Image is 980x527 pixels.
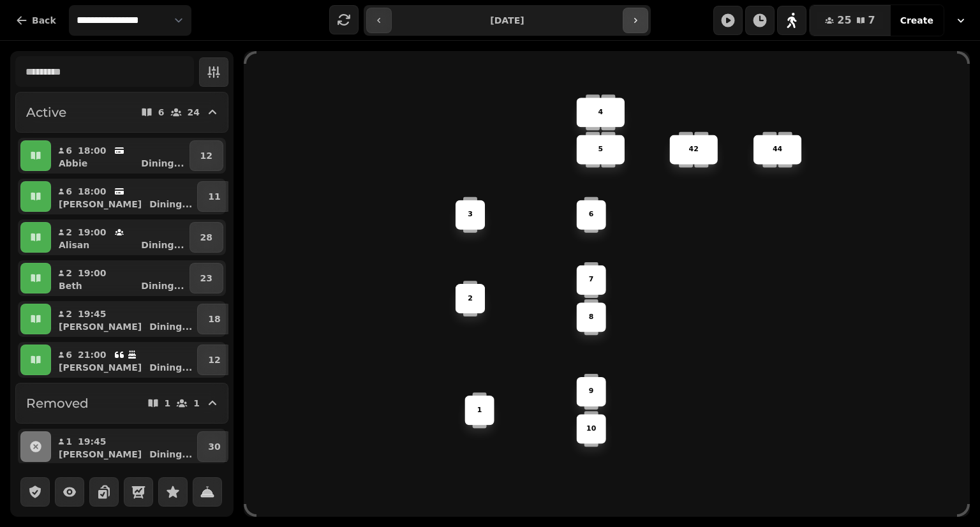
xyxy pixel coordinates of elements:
[586,424,596,434] p: 10
[200,149,212,162] p: 12
[78,308,107,320] p: 19:45
[65,144,73,157] p: 6
[59,198,142,211] p: [PERSON_NAME]
[200,231,212,244] p: 28
[208,440,220,453] p: 30
[208,353,220,366] p: 12
[54,181,195,212] button: 618:00[PERSON_NAME]Dining...
[149,361,192,374] p: Dining ...
[32,16,56,25] span: Back
[773,144,782,154] p: 44
[868,15,875,26] span: 7
[59,448,142,461] p: [PERSON_NAME]
[589,312,594,322] p: 8
[78,144,107,157] p: 18:00
[149,198,192,211] p: Dining ...
[193,399,200,408] p: 1
[5,5,66,36] button: Back
[810,5,890,36] button: 257
[197,345,231,375] button: 12
[78,435,107,448] p: 19:45
[468,293,473,304] p: 2
[149,320,192,333] p: Dining ...
[26,394,89,412] h2: Removed
[59,157,87,170] p: Abbie
[54,304,195,334] button: 219:45[PERSON_NAME]Dining...
[78,348,107,361] p: 21:00
[468,210,473,220] p: 3
[598,144,603,154] p: 5
[188,108,200,117] p: 24
[589,210,594,220] p: 6
[65,226,73,239] p: 2
[59,279,82,292] p: Beth
[54,263,187,293] button: 219:00BethDining...
[589,387,594,397] p: 9
[54,345,195,375] button: 621:00[PERSON_NAME]Dining...
[890,5,944,36] button: Create
[165,399,171,408] p: 1
[54,431,195,462] button: 119:45[PERSON_NAME]Dining...
[141,157,184,170] p: Dining ...
[589,275,594,285] p: 7
[837,15,851,26] span: 25
[208,190,220,203] p: 11
[78,267,107,279] p: 19:00
[477,405,482,415] p: 1
[59,361,142,374] p: [PERSON_NAME]
[65,348,73,361] p: 6
[65,308,73,320] p: 2
[54,140,187,171] button: 618:00AbbieDining...
[65,185,73,198] p: 6
[189,222,223,253] button: 28
[598,107,603,117] p: 4
[59,239,89,251] p: Alisan
[208,313,220,325] p: 18
[141,279,184,292] p: Dining ...
[141,239,184,251] p: Dining ...
[26,103,66,121] h2: Active
[689,144,699,154] p: 42
[65,435,73,448] p: 1
[59,320,142,333] p: [PERSON_NAME]
[197,431,231,462] button: 30
[78,185,107,198] p: 18:00
[15,383,228,424] button: Removed11
[200,272,212,285] p: 23
[158,108,165,117] p: 6
[65,267,73,279] p: 2
[900,16,933,25] span: Create
[197,181,231,212] button: 11
[78,226,107,239] p: 19:00
[189,140,223,171] button: 12
[189,263,223,293] button: 23
[197,304,231,334] button: 18
[54,222,187,253] button: 219:00AlisanDining...
[15,92,228,133] button: Active624
[149,448,192,461] p: Dining ...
